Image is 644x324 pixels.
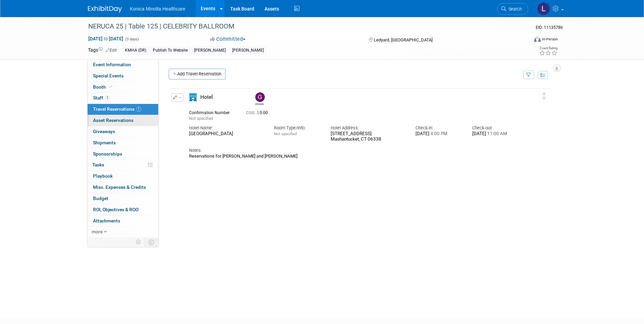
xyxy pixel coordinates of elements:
a: Shipments [88,138,158,148]
div: Reservations for [PERSON_NAME] and [PERSON_NAME] [189,154,519,159]
a: Budget [88,193,158,204]
div: [GEOGRAPHIC_DATA] [189,131,264,137]
div: Check-in: [416,125,462,131]
span: Booth [93,84,114,90]
img: ExhibitDay [88,6,122,13]
span: Attachments [93,218,120,223]
span: Hotel [200,94,213,100]
div: Hotel Address: [331,125,405,131]
span: Not specified [274,131,297,136]
a: ROI, Objectives & ROO [88,204,158,215]
span: Ledyard, [GEOGRAPHIC_DATA] [374,37,433,42]
span: more [92,229,103,234]
div: Event Format [488,35,558,46]
span: 1 [136,107,141,112]
a: Event Information [88,59,158,70]
a: Sponsorships [88,149,158,160]
div: Room Type/Info: [274,125,320,131]
div: Check-out: [472,125,519,131]
span: Konica Minolta Healthcare [130,6,185,12]
span: 0.00 [246,110,271,115]
i: Click and drag to move item [542,93,546,100]
a: Travel Reservations1 [88,104,158,115]
a: Staff1 [88,93,158,104]
div: [DATE] [416,131,462,137]
span: Playbook [93,173,113,179]
i: Booth reservation complete [109,85,112,89]
a: Attachments [88,216,158,227]
span: Staff [93,95,110,101]
i: Filter by Traveler [526,73,531,77]
div: [STREET_ADDRESS] Mashantucket, CT 06338 [331,131,405,143]
td: Toggle Event Tabs [144,238,158,247]
div: KMHA (DR) [123,47,148,54]
a: Add Travel Reservation [169,69,225,79]
span: Budget [93,196,108,201]
a: Booth [88,82,158,93]
span: Travel Reservations [93,106,141,112]
a: Special Events [88,71,158,82]
div: Confirmation Number: [189,108,236,115]
span: Cost: $ [246,110,260,115]
span: Event ID: 11135786 [536,25,563,30]
span: Search [506,6,522,12]
div: Notes: [189,147,519,154]
div: Publish To Website [151,47,190,54]
span: Event Information [93,62,131,67]
span: [DATE] [DATE] [88,36,124,42]
a: Giveaways [88,126,158,137]
div: [DATE] [472,131,519,137]
span: Not specified [189,116,213,121]
div: Event Rating [539,47,557,50]
div: [PERSON_NAME] [192,47,228,54]
span: (3 days) [125,37,139,41]
span: Shipments [93,140,116,145]
span: 4:00 PM [429,131,447,136]
span: Special Events [93,73,124,78]
i: Hotel [189,93,197,101]
div: Guillermo Sander [255,102,264,106]
img: Lisette Carrara [537,2,550,15]
div: In-Person [542,37,558,42]
div: Hotel Name: [189,125,264,131]
a: Edit [106,48,117,53]
span: ROI, Objectives & ROO [93,207,139,212]
span: 1 [105,95,110,101]
span: Tasks [92,162,104,167]
td: Tags [88,47,117,54]
img: Format-Inperson.png [534,36,541,42]
span: Misc. Expenses & Credits [93,184,146,190]
span: Sponsorships [93,151,122,157]
a: Playbook [88,171,158,182]
a: Search [497,3,528,15]
span: Giveaways [93,129,115,134]
span: to [103,36,109,41]
a: Misc. Expenses & Credits [88,182,158,193]
span: 11:00 AM [486,131,507,136]
a: Tasks [88,160,158,170]
span: Asset Reservations [93,118,133,123]
a: Asset Reservations [88,115,158,126]
div: NERUCA 25 | Table 125 | CELEBRITY BALLROOM [86,20,518,33]
img: Guillermo Sander [255,92,265,102]
button: Committed [208,36,248,43]
td: Personalize Event Tab Strip [133,238,145,247]
a: more [88,227,158,237]
div: Guillermo Sander [254,92,265,106]
div: [PERSON_NAME] [230,47,266,54]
